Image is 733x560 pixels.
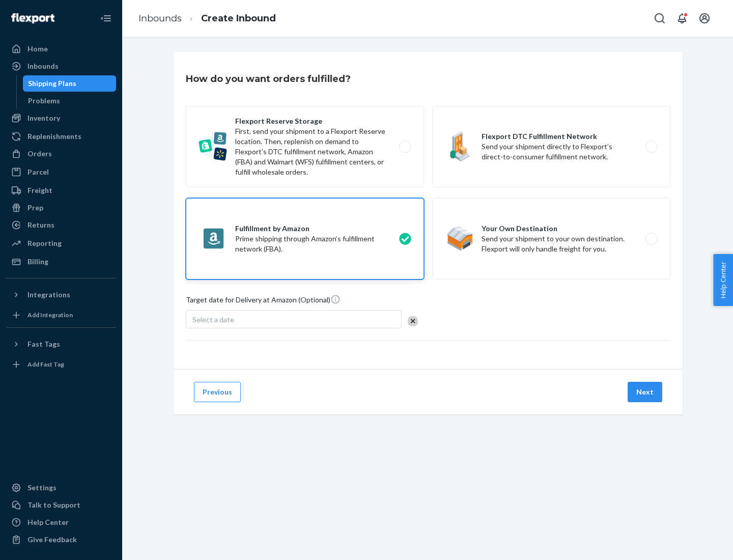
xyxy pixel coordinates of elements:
[28,96,60,106] div: Problems
[6,480,116,496] a: Settings
[672,8,692,29] button: Open notifications
[6,235,116,251] a: Reporting
[28,78,76,89] div: Shipping Plans
[27,220,54,230] div: Returns
[23,75,117,92] a: Shipping Plans
[27,149,52,159] div: Orders
[27,238,62,248] div: Reporting
[6,531,116,548] button: Give Feedback
[6,146,116,162] a: Orders
[27,44,48,54] div: Home
[186,72,351,86] h3: How do you want orders fulfilled?
[6,182,116,199] a: Freight
[6,41,116,57] a: Home
[138,13,182,24] a: Inbounds
[27,535,77,545] div: Give Feedback
[6,110,116,126] a: Inventory
[6,336,116,352] button: Fast Tags
[27,167,49,177] div: Parcel
[27,131,81,142] div: Replenishments
[6,254,116,270] a: Billing
[713,254,733,306] button: Help Center
[186,294,341,309] span: Target date for Delivery at Amazon (Optional)
[694,8,715,29] button: Open account menu
[194,382,241,402] button: Previous
[27,61,59,71] div: Inbounds
[27,113,60,123] div: Inventory
[650,8,670,29] button: Open Search Box
[27,483,57,493] div: Settings
[27,500,80,510] div: Talk to Support
[27,339,60,349] div: Fast Tags
[6,514,116,530] a: Help Center
[201,13,276,24] a: Create Inbound
[6,356,116,373] a: Add Fast Tag
[6,307,116,323] a: Add Integration
[27,257,48,267] div: Billing
[130,4,284,34] ol: breadcrumbs
[27,185,52,195] div: Freight
[6,200,116,216] a: Prep
[192,315,234,324] span: Select a date
[27,203,43,213] div: Prep
[6,164,116,180] a: Parcel
[6,58,116,74] a: Inbounds
[6,128,116,145] a: Replenishments
[27,311,73,319] div: Add Integration
[27,290,70,300] div: Integrations
[6,497,116,513] a: Talk to Support
[628,382,662,402] button: Next
[27,517,69,527] div: Help Center
[23,93,117,109] a: Problems
[6,287,116,303] button: Integrations
[96,8,116,29] button: Close Navigation
[11,13,54,23] img: Flexport logo
[27,360,64,369] div: Add Fast Tag
[6,217,116,233] a: Returns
